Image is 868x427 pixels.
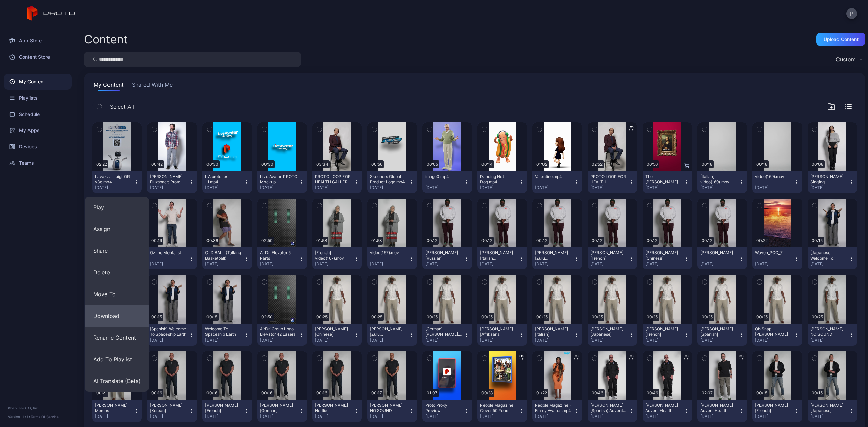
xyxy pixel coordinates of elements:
[4,155,72,171] a: Teams
[645,403,683,413] div: Howie Mandel Advent Health
[315,250,352,261] div: [French] video(167).mov
[700,326,737,337] div: JB Smoove [Spanish]
[535,403,572,413] div: People Magazine - Emmy Awards.mp4
[824,37,859,42] div: Upload Content
[700,174,737,185] div: [Italian] video(169).mov
[535,185,574,190] div: [DATE]
[422,171,472,193] button: image0.mp4[DATE]
[588,171,637,193] button: PROTO LOOP FOR HEALTH GALLERY.mp4[DATE]
[147,324,197,346] button: [Spanish] Welcome To Spaceship Earth[DATE]
[147,400,197,422] button: [PERSON_NAME] [Korean][DATE]
[4,106,72,122] div: Schedule
[150,326,187,337] div: [Spanish] Welcome To Spaceship Earth
[697,171,747,193] button: [Italian] video(169).mov[DATE]
[643,324,692,346] button: [PERSON_NAME] [French][DATE]
[92,81,125,91] button: My Content
[370,403,407,413] div: Brandon Riegg NO SOUND
[370,261,409,267] div: [DATE]
[312,324,362,346] button: [PERSON_NAME] [Chinese][DATE]
[590,403,628,413] div: Howie Mandel [Spanish) Advent Health
[645,174,683,185] div: The Mona Lisa.mp4
[370,185,409,190] div: [DATE]
[832,52,865,67] button: Custom
[808,247,857,269] button: [Japanese] Welcome To Spaceship Earth[DATE]
[205,185,244,190] div: [DATE]
[480,261,519,267] div: [DATE]
[312,247,362,269] button: [French] video(167).mov[DATE]
[202,400,252,422] button: [PERSON_NAME] [French][DATE]
[370,326,407,337] div: JB Smoove [Zulu (South Africa)
[836,56,856,63] div: Custom
[752,247,802,269] button: Woven_POC_7[DATE]
[700,414,739,419] div: [DATE]
[590,414,629,419] div: [DATE]
[315,185,354,190] div: [DATE]
[85,305,149,327] button: Download
[816,33,865,46] button: Upload Content
[588,324,637,346] button: [PERSON_NAME] [Japanese][DATE]
[810,338,849,343] div: [DATE]
[367,171,417,193] button: Skechers Global Product Logo.mp4[DATE]
[808,400,857,422] button: [PERSON_NAME] [Japanese][DATE]
[131,81,174,91] button: Shared With Me
[4,122,72,139] a: My Apps
[147,247,197,269] button: Oz the Mentalist[DATE]
[85,240,149,262] button: Share
[4,139,72,155] a: Devices
[480,414,519,419] div: [DATE]
[697,400,747,422] button: [PERSON_NAME] Advent Health[DATE]
[645,338,684,343] div: [DATE]
[205,250,242,261] div: OLD BALL (Talking Basketball)
[95,403,132,413] div: JB Smoove Merchs
[645,261,684,267] div: [DATE]
[810,326,848,337] div: JB Smoove NO SOUND
[425,338,464,343] div: [DATE]
[4,33,72,49] a: App Store
[370,414,409,419] div: [DATE]
[480,403,517,413] div: People Magazine Cover 50 Years
[370,338,409,343] div: [DATE]
[590,338,629,343] div: [DATE]
[202,247,252,269] button: OLD BALL (Talking Basketball)[DATE]
[425,403,462,413] div: Proto Proxy Preview
[4,90,72,106] a: Playlists
[260,326,297,337] div: AirDri Group Logo Elevator 42 Lasers
[4,49,72,65] a: Content Store
[110,103,134,111] span: Select All
[480,326,517,337] div: JB Smoove [Afrikaans (South Africa)
[477,247,527,269] button: [PERSON_NAME] [Italian ([GEOGRAPHIC_DATA])[DATE]
[755,414,794,419] div: [DATE]
[645,326,683,337] div: JB Smoove [French]
[31,415,59,419] a: Terms Of Service
[477,400,527,422] button: People Magazine Cover 50 Years[DATE]
[846,8,857,19] button: P
[370,174,407,185] div: Skechers Global Product Logo.mp4
[755,403,792,413] div: Graham Bensinger [French]
[150,338,189,343] div: [DATE]
[590,326,628,337] div: JB Smoove [Japanese]
[315,403,352,413] div: Brandon Riegg Netflix
[257,400,307,422] button: [PERSON_NAME] [German][DATE]
[150,414,189,419] div: [DATE]
[260,338,299,343] div: [DATE]
[8,405,67,411] div: © 2025 PROTO, Inc.
[260,261,299,267] div: [DATE]
[312,400,362,422] button: [PERSON_NAME] Netflix[DATE]
[257,171,307,193] button: Live Avatar_PROTO Mockup [DATE].mp4[DATE]
[370,250,407,256] div: video(167).mov
[645,185,684,190] div: [DATE]
[205,338,244,343] div: [DATE]
[257,247,307,269] button: AirDri Elevator 5 Parts[DATE]
[535,250,572,261] div: Ron Funches [Zulu (South Africa)
[645,414,684,419] div: [DATE]
[810,250,848,261] div: [Japanese] Welcome To Spaceship Earth
[260,185,299,190] div: [DATE]
[755,261,794,267] div: [DATE]
[700,261,739,267] div: [DATE]
[588,400,637,422] button: [PERSON_NAME] [Spanish) Advent Health[DATE]
[532,171,582,193] button: Valentino.mp4[DATE]
[477,324,527,346] button: [PERSON_NAME] [Afrikaans ([GEOGRAPHIC_DATA])[DATE]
